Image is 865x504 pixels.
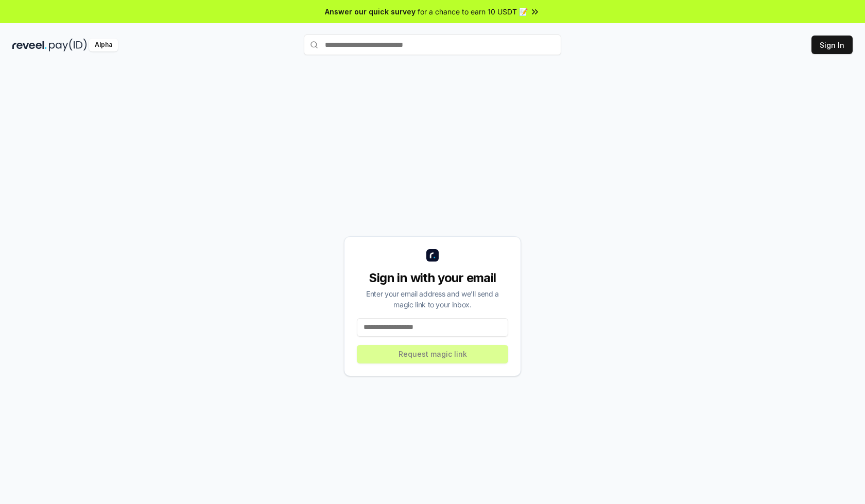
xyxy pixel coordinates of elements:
[89,39,118,51] div: Alpha
[357,288,508,310] div: Enter your email address and we’ll send a magic link to your inbox.
[811,36,853,54] button: Sign In
[426,249,439,262] img: logo_small
[357,270,508,286] div: Sign in with your email
[49,39,87,51] img: pay_id
[418,6,528,17] span: for a chance to earn 10 USDT 📝
[12,39,47,51] img: reveel_dark
[325,6,416,17] span: Answer our quick survey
